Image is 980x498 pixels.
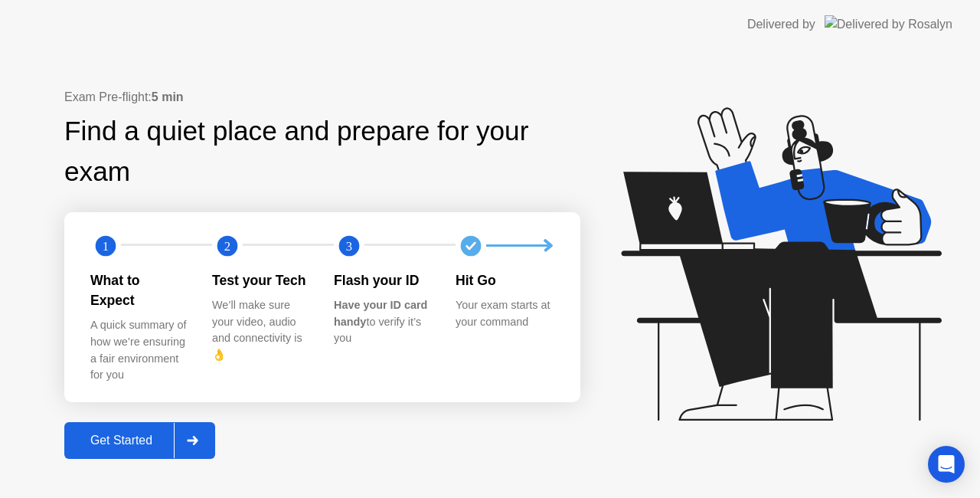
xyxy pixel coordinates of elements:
div: A quick summary of how we’re ensuring a fair environment for you [90,317,188,383]
div: Hit Go [456,270,553,290]
div: Flash your ID [334,270,431,290]
text: 2 [224,238,230,253]
div: Find a quiet place and prepare for your exam [64,111,580,192]
div: We’ll make sure your video, audio and connectivity is 👌 [212,297,309,363]
text: 3 [346,238,352,253]
b: Have your ID card handy [334,299,427,328]
div: Delivered by [747,15,815,34]
div: Open Intercom Messenger [928,446,965,483]
div: Your exam starts at your command [456,297,553,330]
div: Exam Pre-flight: [64,88,580,106]
div: Test your Tech [212,270,309,290]
b: 5 min [152,90,184,103]
div: What to Expect [90,270,188,311]
text: 1 [103,238,109,253]
div: Get Started [69,434,174,447]
button: Get Started [64,422,215,459]
img: Delivered by Rosalyn [825,15,952,33]
div: to verify it’s you [334,297,431,347]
